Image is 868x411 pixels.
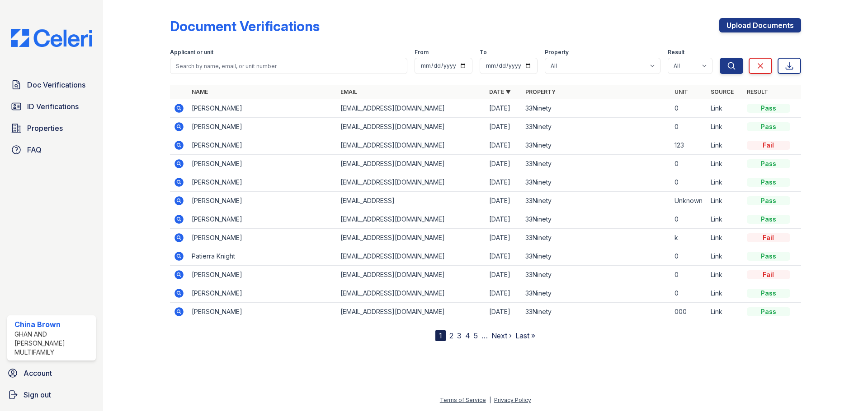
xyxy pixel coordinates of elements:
td: [DATE] [486,192,522,210]
td: [DATE] [486,247,522,266]
td: Link [707,266,743,284]
a: Terms of Service [440,397,486,403]
td: 0 [671,173,707,192]
a: Properties [7,119,96,137]
span: Properties [27,123,63,134]
td: [EMAIL_ADDRESS][DOMAIN_NAME] [337,303,486,321]
a: Property [525,88,556,95]
input: Search by name, email, or unit number [170,58,407,74]
a: Privacy Policy [494,397,531,403]
td: Link [707,173,743,192]
td: 33Ninety [522,136,670,155]
a: Name [192,88,208,95]
a: Source [711,88,734,95]
label: Applicant or unit [170,49,213,56]
td: [PERSON_NAME] [188,192,337,210]
td: 0 [671,99,707,118]
div: Document Verifications [170,18,320,34]
td: [EMAIL_ADDRESS][DOMAIN_NAME] [337,266,486,284]
td: [EMAIL_ADDRESS][DOMAIN_NAME] [337,247,486,266]
label: From [415,49,429,56]
td: Link [707,99,743,118]
span: … [481,330,488,341]
td: [PERSON_NAME] [188,99,337,118]
div: Ghan and [PERSON_NAME] Multifamily [14,330,92,357]
td: 0 [671,118,707,136]
div: Pass [747,252,790,261]
td: Link [707,118,743,136]
td: [PERSON_NAME] [188,155,337,173]
td: [PERSON_NAME] [188,303,337,321]
div: Pass [747,159,790,168]
div: | [489,397,491,403]
td: Link [707,284,743,303]
td: [PERSON_NAME] [188,210,337,229]
td: [DATE] [486,266,522,284]
a: 4 [465,331,470,340]
img: CE_Logo_Blue-a8612792a0a2168367f1c8372b55b34899dd931a85d93a1a3d3e32e68fde9ad4.png [4,29,99,47]
a: Doc Verifications [7,76,96,94]
div: Pass [747,289,790,298]
td: Link [707,155,743,173]
a: Next › [491,331,512,340]
td: [DATE] [486,210,522,229]
td: 33Ninety [522,118,670,136]
td: [DATE] [486,284,522,303]
a: Upload Documents [719,18,801,32]
div: Pass [747,215,790,224]
td: 0 [671,155,707,173]
td: Link [707,247,743,266]
div: Fail [747,141,790,150]
td: [DATE] [486,118,522,136]
td: 0 [671,284,707,303]
td: [EMAIL_ADDRESS][DOMAIN_NAME] [337,118,486,136]
td: 33Ninety [522,173,670,192]
td: [EMAIL_ADDRESS][DOMAIN_NAME] [337,155,486,173]
td: 0 [671,247,707,266]
div: Fail [747,233,790,242]
td: 33Ninety [522,303,670,321]
td: Link [707,303,743,321]
a: Unit [675,88,688,95]
td: [EMAIL_ADDRESS][DOMAIN_NAME] [337,99,486,118]
a: FAQ [7,141,96,159]
td: [EMAIL_ADDRESS][DOMAIN_NAME] [337,210,486,229]
td: [DATE] [486,173,522,192]
a: Date ▼ [489,88,511,95]
td: 33Ninety [522,192,670,210]
td: [PERSON_NAME] [188,118,337,136]
label: Property [545,49,569,56]
td: [DATE] [486,303,522,321]
td: [EMAIL_ADDRESS][DOMAIN_NAME] [337,136,486,155]
a: 5 [474,331,478,340]
a: ID Verifications [7,97,96,115]
div: 1 [435,330,446,341]
td: 33Ninety [522,210,670,229]
td: [DATE] [486,155,522,173]
td: [DATE] [486,136,522,155]
a: Account [4,364,99,382]
td: [EMAIL_ADDRESS][DOMAIN_NAME] [337,284,486,303]
div: Pass [747,196,790,205]
td: [DATE] [486,99,522,118]
a: Sign out [4,386,99,404]
a: Email [340,88,357,95]
td: [EMAIL_ADDRESS][DOMAIN_NAME] [337,229,486,247]
span: Doc Verifications [27,79,85,90]
td: 0 [671,210,707,229]
td: [PERSON_NAME] [188,266,337,284]
td: [PERSON_NAME] [188,136,337,155]
td: Link [707,210,743,229]
a: Result [747,88,768,95]
td: Link [707,229,743,247]
a: 3 [457,331,462,340]
div: Pass [747,122,790,131]
label: Result [668,49,684,56]
td: [PERSON_NAME] [188,229,337,247]
td: 33Ninety [522,155,670,173]
td: Patierra Knight [188,247,337,266]
td: [PERSON_NAME] [188,284,337,303]
td: 0 [671,266,707,284]
div: Pass [747,104,790,113]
